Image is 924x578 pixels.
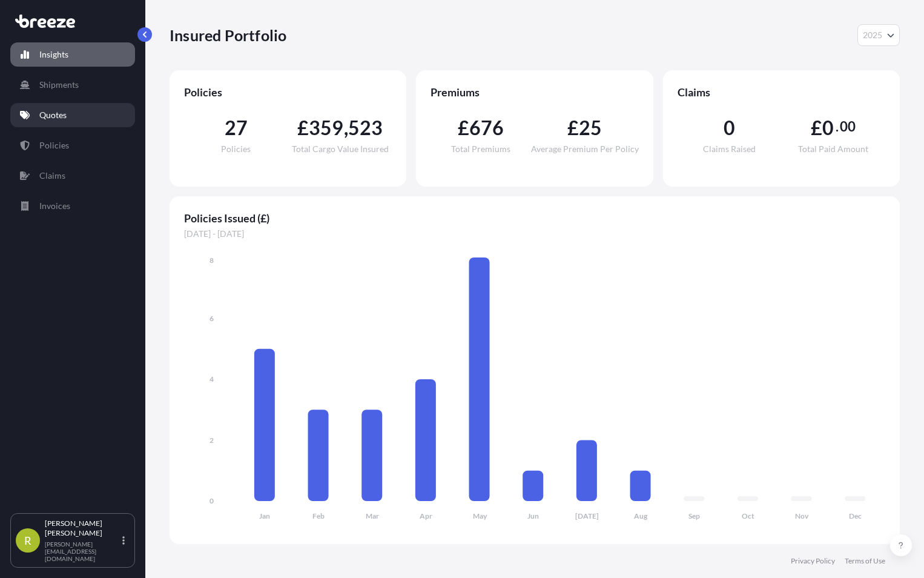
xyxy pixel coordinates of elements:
span: Policies [221,145,251,153]
a: Terms of Use [845,556,885,566]
span: Premiums [431,85,638,99]
tspan: May [473,511,487,520]
span: 0 [822,118,834,138]
a: Privacy Policy [791,556,835,566]
tspan: Nov [795,511,809,520]
a: Quotes [10,103,135,127]
tspan: 0 [210,496,214,505]
span: [DATE] - [DATE] [184,228,885,240]
span: Total Premiums [451,145,510,153]
p: Shipments [39,79,79,91]
span: Policies [184,85,392,99]
span: 2025 [863,29,882,41]
span: R [24,534,31,546]
tspan: 8 [210,256,214,265]
tspan: Sep [688,511,700,520]
span: 25 [579,118,602,138]
tspan: 2 [210,436,214,445]
p: Quotes [39,109,67,121]
tspan: Jan [259,511,270,520]
tspan: Mar [366,511,379,520]
tspan: Aug [634,511,648,520]
p: Policies [39,139,69,151]
span: Average Premium Per Policy [531,145,639,153]
span: Policies Issued (£) [184,211,885,225]
span: , [344,118,348,138]
span: £ [567,118,579,138]
span: £ [811,118,822,138]
button: Year Selector [857,24,900,46]
tspan: Oct [742,511,754,520]
span: Claims [678,85,885,99]
tspan: Jun [527,511,539,520]
span: £ [458,118,469,138]
span: £ [297,118,309,138]
span: Total Cargo Value Insured [292,145,389,153]
p: Invoices [39,200,70,212]
p: [PERSON_NAME][EMAIL_ADDRESS][DOMAIN_NAME] [45,540,120,562]
span: 676 [469,118,504,138]
span: 00 [840,122,856,131]
span: Claims Raised [703,145,756,153]
tspan: Dec [849,511,862,520]
tspan: Apr [420,511,432,520]
a: Claims [10,164,135,188]
span: Total Paid Amount [798,145,868,153]
a: Shipments [10,73,135,97]
tspan: [DATE] [575,511,599,520]
tspan: 4 [210,374,214,384]
tspan: 6 [210,314,214,323]
span: 523 [348,118,383,138]
p: [PERSON_NAME] [PERSON_NAME] [45,519,120,538]
tspan: Feb [312,511,325,520]
span: . [836,122,839,131]
a: Invoices [10,194,135,218]
span: 27 [225,118,248,138]
p: Insights [39,48,68,61]
span: 359 [309,118,344,138]
a: Policies [10,133,135,158]
p: Claims [39,170,65,182]
span: 0 [724,118,735,138]
a: Insights [10,42,135,67]
p: Insured Portfolio [170,25,286,45]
